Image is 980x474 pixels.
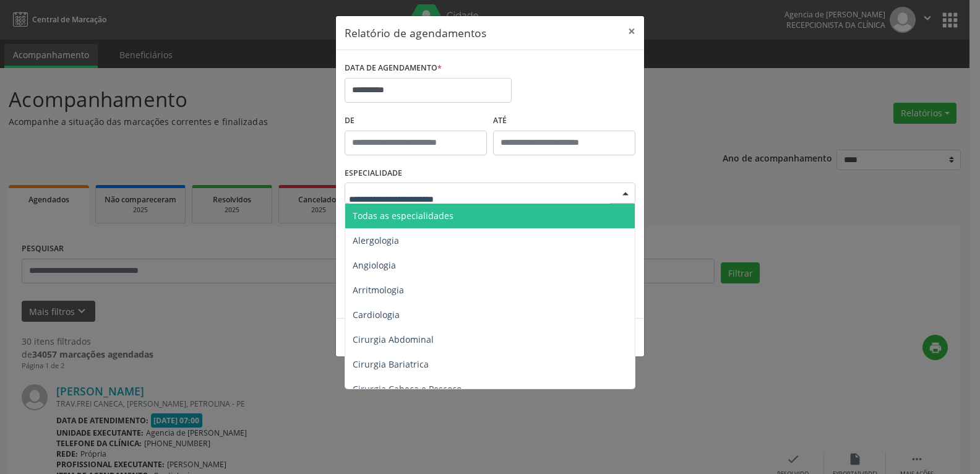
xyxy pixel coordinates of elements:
label: ESPECIALIDADE [345,164,402,183]
span: Cirurgia Abdominal [353,334,434,345]
h5: Relatório de agendamentos [345,25,486,41]
span: Cirurgia Cabeça e Pescoço [353,383,462,395]
span: Cirurgia Bariatrica [353,358,429,370]
label: DATA DE AGENDAMENTO [345,59,442,78]
button: Close [619,16,644,46]
span: Alergologia [353,235,399,246]
span: Todas as especialidades [353,210,453,222]
label: De [345,111,487,131]
span: Angiologia [353,259,396,271]
span: Arritmologia [353,284,404,296]
span: Cardiologia [353,309,400,321]
label: ATÉ [493,111,635,131]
